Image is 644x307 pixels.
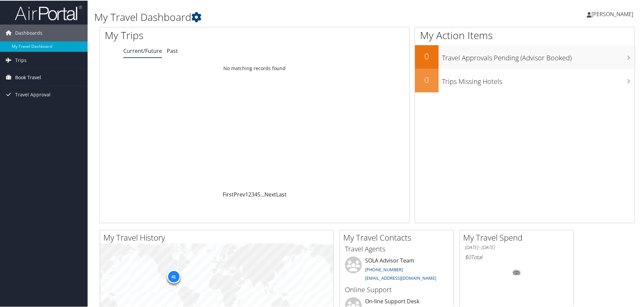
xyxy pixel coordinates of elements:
span: Dashboards [15,24,42,41]
h1: My Travel Dashboard [94,9,458,24]
a: [PHONE_NUMBER] [365,266,403,272]
a: Prev [234,190,245,197]
h2: My Travel Contacts [343,231,454,243]
h3: Travel Agents [345,244,449,253]
span: Trips [15,51,27,68]
a: 5 [257,190,260,197]
h2: 0 [415,50,439,61]
li: SOLA Advisor Team [342,256,452,283]
a: 0Travel Approvals Pending (Advisor Booked) [415,44,635,68]
span: Book Travel [15,68,41,85]
td: No matching records found [100,62,409,74]
span: … [260,190,264,197]
a: Next [264,190,276,197]
h2: 0 [415,73,439,85]
h2: My Travel History [103,231,333,243]
a: 3 [251,190,254,197]
a: 1 [245,190,248,197]
a: Current/Future [123,47,162,54]
a: 2 [248,190,251,197]
a: [PERSON_NAME] [587,3,640,24]
a: Last [276,190,287,197]
h3: Trips Missing Hotels [442,73,635,86]
a: 4 [254,190,257,197]
h3: Online Support [345,284,449,294]
a: 0Trips Missing Hotels [415,68,635,92]
h1: My Action Items [415,28,635,42]
h1: My Trips [105,28,275,42]
a: First [223,190,234,197]
h2: My Travel Spend [463,231,574,243]
tspan: 0% [514,270,519,274]
a: [EMAIL_ADDRESS][DOMAIN_NAME] [365,274,436,280]
span: [PERSON_NAME] [591,10,633,17]
h6: Total [465,253,569,260]
div: 41 [167,269,180,283]
span: Travel Approval [15,86,51,102]
span: $0 [465,253,471,260]
h3: Travel Approvals Pending (Advisor Booked) [442,49,635,62]
h6: [DATE] - [DATE] [465,244,569,250]
img: airportal-logo.png [15,4,82,20]
a: Past [167,47,178,54]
